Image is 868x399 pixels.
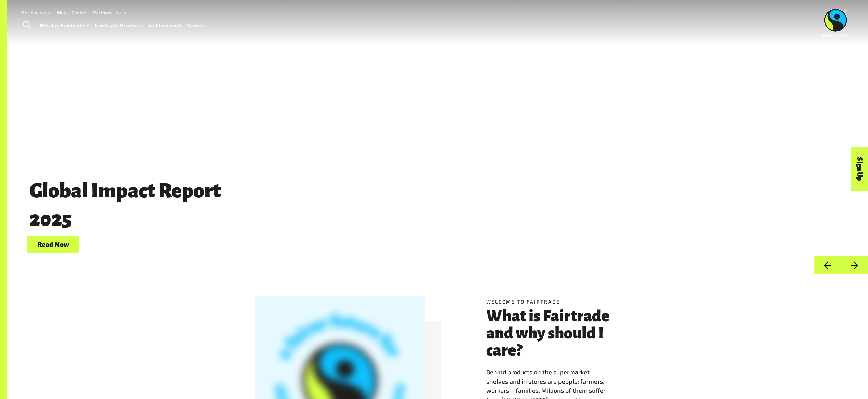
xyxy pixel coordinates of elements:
a: Read Now [27,236,79,253]
span: Global Impact Report 2025 [27,180,223,230]
a: Toggle Search [18,17,35,34]
h5: Welcome to Fairtrade [486,298,620,305]
h3: What is Fairtrade and why should I care? [486,308,620,359]
a: Partners Log In [93,10,126,15]
a: For business [22,10,50,15]
a: What is Fairtrade [40,21,89,30]
button: Previous [814,256,841,274]
a: Media Centre [57,10,86,15]
img: Fairtrade Australia New Zealand logo [822,9,849,37]
button: Next [841,256,868,274]
a: Get Involved [149,21,181,30]
a: Fairtrade Products [95,21,143,30]
a: Stories [187,21,205,30]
